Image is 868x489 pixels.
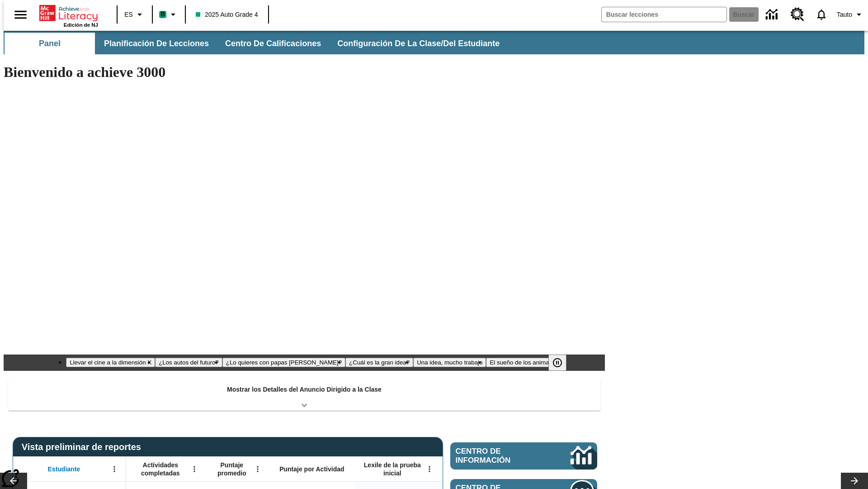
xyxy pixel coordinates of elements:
[548,355,566,371] button: Pausar
[4,33,508,54] div: Subbarra de navegación
[39,4,98,22] a: Portada
[450,442,597,470] a: Centro de información
[97,33,216,54] button: Planificación de lecciones
[345,358,413,367] button: Diapositiva 4 ¿Cuál es la gran idea?
[155,358,222,367] button: Diapositiva 2 ¿Los autos del futuro?
[785,2,810,27] a: Centro de recursos, Se abrirá en una pestaña nueva.
[64,22,98,28] span: Edición de NJ
[196,10,258,19] span: 2025 Auto Grade 4
[4,64,605,81] h1: Bienvenido a achieve 3000
[8,379,600,411] div: Mostrar los Detalles del Anuncio Dirigido a la Clase
[131,461,190,477] span: Actividades completadas
[210,461,254,477] span: Puntaje promedio
[4,31,864,54] div: Subbarra de navegación
[5,33,95,54] button: Panel
[124,10,133,19] span: ES
[602,7,726,22] input: Buscar campo
[39,3,98,28] div: Portada
[108,462,121,476] button: Abrir menú
[222,358,345,367] button: Diapositiva 3 ¿Lo quieres con papas fritas?
[7,1,34,28] button: Abrir el menú lateral
[330,33,507,54] button: Configuración de la clase/del estudiante
[456,447,540,465] span: Centro de información
[218,33,328,54] button: Centro de calificaciones
[156,6,182,23] button: Boost El color de la clase es verde menta. Cambiar el color de la clase.
[188,462,201,476] button: Abrir menú
[227,385,382,394] p: Mostrar los Detalles del Anuncio Dirigido a la Clase
[837,10,852,19] span: Tauto
[760,2,785,27] a: Centro de información
[279,465,344,473] span: Puntaje por Actividad
[22,442,146,452] span: Vista preliminar de reportes
[120,6,149,23] button: Lenguaje: ES, Selecciona un idioma
[548,355,576,371] div: Pausar
[66,358,155,367] button: Diapositiva 1 Llevar el cine a la dimensión X
[251,462,264,476] button: Abrir menú
[160,9,165,20] span: B
[486,358,560,367] button: Diapositiva 6 El sueño de los animales
[423,462,436,476] button: Abrir menú
[841,473,868,489] button: Carrusel de lecciones, seguir
[413,358,486,367] button: Diapositiva 5 Una idea, mucho trabajo
[359,461,425,477] span: Lexile de la prueba inicial
[810,3,833,26] a: Notificaciones
[833,6,868,23] button: Perfil/Configuración
[48,465,80,473] span: Estudiante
